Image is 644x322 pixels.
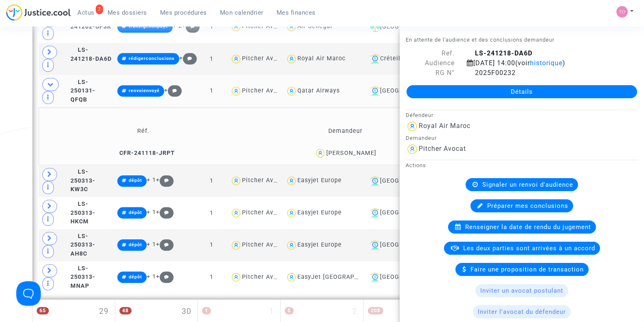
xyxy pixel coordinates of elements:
a: Mon calendrier [213,7,270,19]
span: Mes dossiers [108,9,147,16]
span: Faire une proposition de transaction [470,266,584,273]
div: [GEOGRAPHIC_DATA] [367,176,437,186]
img: icon-user.svg [286,207,297,219]
img: icon-user.svg [286,21,297,33]
a: 7Actus [71,7,101,19]
span: Renseigner la date de rendu du jugement [465,223,591,231]
img: icon-user.svg [230,239,242,251]
div: RG N° [400,68,461,78]
span: 65 [37,307,49,314]
td: Demandeur [245,118,446,145]
span: + [156,176,174,183]
div: [PERSON_NAME] [326,150,376,157]
span: + [156,273,174,280]
div: Ref. [400,49,461,58]
div: Pitcher Avocat [242,55,287,62]
span: + 1 [147,209,156,216]
span: LS-250313-AH8C [70,233,95,257]
span: + [156,241,174,248]
span: LS-250131-QFQB [70,79,95,103]
span: LS-250313-KW3C [70,168,95,193]
td: 1 [196,75,227,107]
td: 1 [196,261,227,293]
a: Mes procédures [154,7,213,19]
a: Mes dossiers [101,7,154,19]
img: icon-user.svg [406,120,419,133]
span: 2025F00232 [467,69,516,77]
div: [DATE] 14:00 [461,58,624,68]
span: Mon calendrier [220,9,264,16]
span: 1 [202,307,211,314]
span: + 1 [147,176,156,183]
span: 208 [368,307,383,314]
td: 1 [196,165,227,197]
span: rédigerconclusions [129,56,175,61]
span: Les deux parties sont arrivées à un accord [463,245,595,252]
span: Inviter un avocat postulant [480,287,563,294]
small: Défendeur [406,112,433,118]
span: Inviter l'avocat du défendeur [478,308,566,315]
div: [GEOGRAPHIC_DATA] [367,22,437,32]
span: Signaler un renvoi d'audience [482,181,573,188]
img: icon-user.svg [406,143,419,156]
span: Actus [77,9,95,16]
span: + 1 [147,273,156,280]
img: icon-banque.svg [370,54,380,64]
div: Pitcher Avocat [242,177,287,184]
small: Demandeur [406,135,437,141]
span: dépôt [129,274,142,280]
img: icon-user.svg [286,175,297,187]
div: Audience [400,58,461,68]
td: 1 [196,43,227,75]
span: + [164,87,182,94]
div: Easyjet Europe [297,241,342,248]
span: 30 [182,306,191,318]
span: (voir ) [515,59,565,67]
span: 1 [269,306,274,318]
img: icon-banque.svg [370,86,380,96]
span: + [179,55,197,62]
img: icon-user.svg [286,53,297,65]
div: [GEOGRAPHIC_DATA] [367,86,437,96]
span: 48 [119,307,132,314]
img: icon-user.svg [286,271,297,283]
img: icon-user.svg [230,175,242,187]
div: Qatar Airways [297,87,340,94]
div: Easyjet Europe [297,177,342,184]
div: [GEOGRAPHIC_DATA] [367,208,437,218]
span: historique [530,59,563,67]
img: icon-banque.svg [370,176,380,186]
td: 1 [196,197,227,229]
span: Mes procédures [160,9,207,16]
span: 29 [99,306,109,318]
img: icon-user.svg [230,53,242,65]
span: renvoienvoyé [129,88,160,93]
span: + [156,209,174,216]
td: Réf. [42,118,245,145]
a: Détails [407,85,637,98]
img: icon-banque.svg [370,208,380,218]
div: Royal Air Maroc [297,55,346,62]
span: + [182,22,200,29]
div: EasyJet [GEOGRAPHIC_DATA] [297,273,386,280]
span: dépôt [129,242,142,247]
img: icon-user.svg [286,85,297,97]
div: Pitcher Avocat [242,241,287,248]
img: icon-banque.svg [370,272,380,282]
td: 1 [196,229,227,261]
span: 2 [352,306,357,318]
div: Créteil [367,54,437,64]
img: icon-user.svg [286,239,297,251]
img: icon-user.svg [230,85,242,97]
img: jc-logo.svg [6,4,71,21]
img: icon-user.svg [230,21,242,33]
span: LS-241218-DA6D [70,46,112,62]
div: Pitcher Avocat [242,87,287,94]
span: + 1 [147,241,156,248]
img: icon-user.svg [314,147,326,159]
td: 1 [196,11,227,43]
img: icon-user.svg [230,207,242,219]
span: Préparer mes conclusions [487,202,568,210]
span: 5 [285,307,294,314]
div: Royal Air Maroc [419,122,470,130]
